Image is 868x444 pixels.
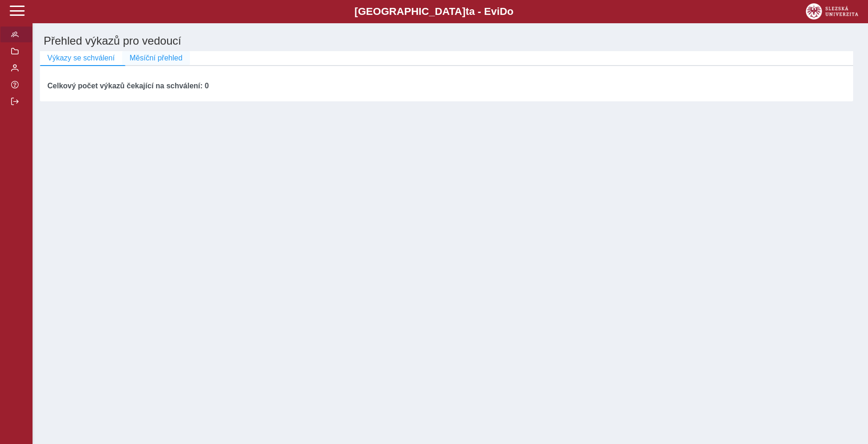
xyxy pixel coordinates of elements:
img: logo_web_su.png [806,3,858,20]
span: t [465,6,469,17]
span: o [507,6,514,17]
span: Výkazy se schválení [47,54,115,62]
button: Měsíční přehled [122,51,190,65]
span: D [500,6,507,17]
span: Měsíční přehled [130,54,183,62]
h1: Přehled výkazů pro vedoucí [40,31,861,51]
b: Celkový počet výkazů čekající na schválení: 0 [47,82,209,90]
b: [GEOGRAPHIC_DATA] a - Evi [28,6,840,18]
button: Výkazy se schválení [40,51,122,65]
